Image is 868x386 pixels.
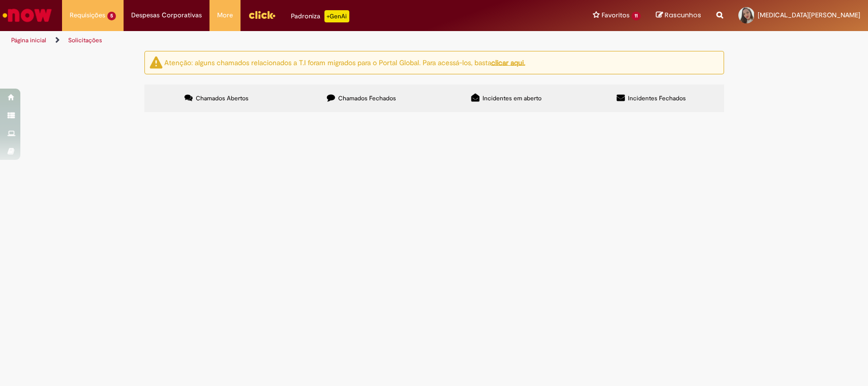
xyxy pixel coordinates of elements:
span: Chamados Fechados [338,94,396,102]
div: Padroniza [291,10,349,22]
span: More [217,10,233,20]
img: click_logo_yellow_360x200.png [248,7,276,22]
ng-bind-html: Atenção: alguns chamados relacionados a T.I foram migrados para o Portal Global. Para acessá-los,... [164,58,525,67]
span: Incidentes em aberto [483,94,542,102]
a: Página inicial [11,36,46,44]
span: 11 [632,12,641,20]
span: 5 [107,12,116,20]
span: [MEDICAL_DATA][PERSON_NAME] [758,11,860,19]
span: Incidentes Fechados [628,94,686,102]
img: ServiceNow [1,5,53,25]
span: Requisições [70,10,105,20]
span: Favoritos [602,10,630,20]
a: Rascunhos [656,11,701,20]
a: Solicitações [68,36,102,44]
p: +GenAi [324,10,349,22]
span: Rascunhos [665,10,701,20]
a: clicar aqui. [491,58,525,67]
span: Chamados Abertos [196,94,249,102]
ul: Trilhas de página [8,31,571,50]
span: Despesas Corporativas [131,10,202,20]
